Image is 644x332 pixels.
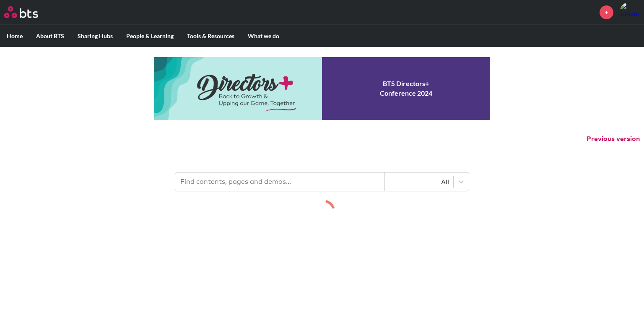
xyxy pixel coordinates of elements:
[587,134,640,144] button: Previous version
[620,2,640,22] img: Johanna Lindquist
[389,177,449,186] div: All
[29,25,71,47] label: About BTS
[71,25,119,47] label: Sharing Hubs
[119,25,180,47] label: People & Learning
[4,6,38,18] img: BTS Logo
[154,57,490,120] a: Conference 2024
[241,25,286,47] label: What we do
[620,2,640,22] a: Profile
[175,173,385,191] input: Find contents, pages and demos...
[180,25,241,47] label: Tools & Resources
[4,6,54,18] a: Go home
[600,5,613,19] a: +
